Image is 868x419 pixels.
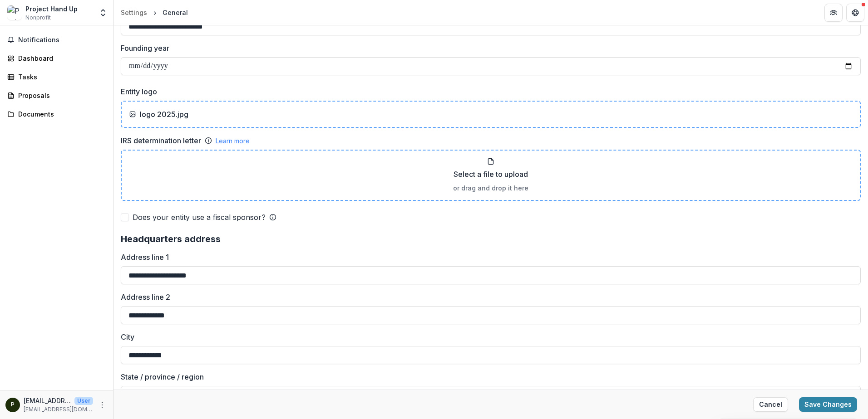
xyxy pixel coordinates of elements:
p: User [74,397,93,405]
div: Tasks [18,72,102,82]
label: Founding year [121,43,855,54]
span: Does your entity use a fiscal sponsor? [133,212,266,223]
nav: breadcrumb [117,6,192,19]
a: Proposals [4,88,109,103]
div: projecthandup0824@gmail.com [11,402,15,408]
button: More [97,400,108,410]
button: Cancel [753,397,788,412]
label: Address line 2 [121,292,855,302]
label: City [121,331,855,342]
label: IRS determination letter [121,135,201,146]
p: [EMAIL_ADDRESS][DOMAIN_NAME] [24,396,71,405]
a: Settings [117,6,151,19]
div: Settings [121,8,147,17]
div: Proposals [18,91,102,100]
button: Notifications [4,33,109,47]
a: Dashboard [4,51,109,66]
div: General [163,8,188,17]
div: Project Hand Up [25,4,78,14]
label: State / province / region [121,371,855,382]
button: Save Changes [799,397,857,412]
p: logo 2025.jpg [140,109,188,120]
label: Entity logo [121,86,855,97]
label: Address line 1 [121,252,855,263]
span: Nonprofit [25,14,51,22]
a: Tasks [4,69,109,84]
h2: Headquarters address [121,234,861,244]
div: Dashboard [18,54,102,63]
a: Learn more [216,136,250,146]
button: Get Help [846,4,864,22]
button: Partners [824,4,843,22]
img: Project Hand Up [7,5,22,20]
p: Select a file to upload [454,169,528,180]
button: Open entity switcher [97,4,109,22]
p: or drag and drop it here [453,183,528,193]
a: Documents [4,107,109,122]
p: [EMAIL_ADDRESS][DOMAIN_NAME] [24,405,93,414]
div: Documents [18,109,102,119]
span: Notifications [18,36,106,44]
